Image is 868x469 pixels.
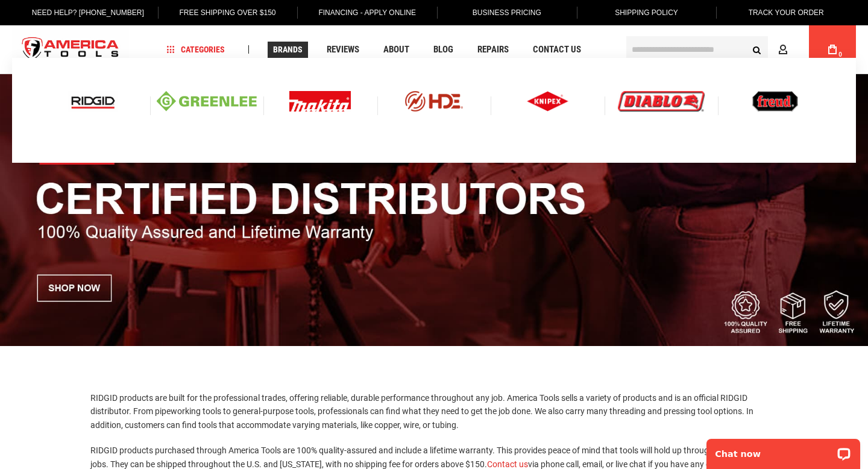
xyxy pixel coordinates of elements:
span: About [383,45,409,54]
a: Brands [268,42,308,58]
iframe: LiveChat chat widget [699,431,868,469]
img: Freud logo [752,91,798,112]
span: Brands [273,45,303,54]
a: Categories [162,42,230,58]
a: Repairs [472,42,514,58]
img: Ridgid logo [68,91,118,112]
img: Greenlee logo [157,91,257,112]
img: Knipex logo [527,91,569,112]
span: Blog [433,45,453,54]
img: Diablo logo [618,91,705,112]
a: Contact us [487,459,528,469]
img: HDE logo [384,91,484,112]
button: Search [745,38,768,61]
img: Makita Logo [289,91,351,112]
a: 0 [821,25,844,74]
a: store logo [12,27,129,72]
span: 0 [838,51,842,58]
a: Blog [428,42,459,58]
span: Reviews [327,45,359,54]
span: Categories [167,45,225,54]
span: Contact Us [533,45,581,54]
a: Contact Us [527,42,587,58]
img: America Tools [12,27,129,72]
a: Reviews [321,42,365,58]
p: RIDGID products are built for the professional trades, offering reliable, durable performance thr... [90,391,778,432]
span: Shipping Policy [615,8,678,17]
a: About [378,42,415,58]
span: Repairs [477,45,509,54]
